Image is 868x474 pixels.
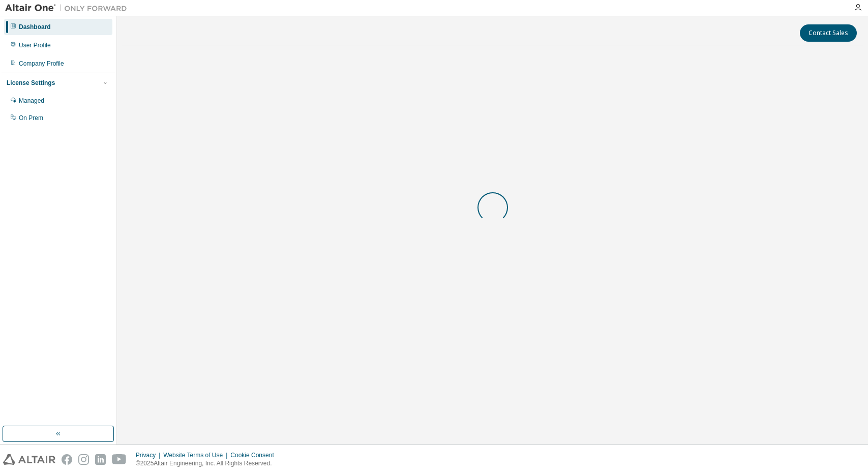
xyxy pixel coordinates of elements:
[800,24,857,42] button: Contact Sales
[62,454,72,465] img: facebook.svg
[19,41,51,49] div: User Profile
[78,454,89,465] img: instagram.svg
[7,79,55,87] div: License Settings
[3,454,55,465] img: altair_logo.svg
[163,451,230,459] div: Website Terms of Use
[136,451,163,459] div: Privacy
[230,451,280,459] div: Cookie Consent
[19,23,51,31] div: Dashboard
[19,97,44,105] div: Managed
[136,459,280,468] p: © 2025 Altair Engineering, Inc. All Rights Reserved.
[5,3,132,13] img: Altair One
[95,454,106,465] img: linkedin.svg
[19,60,64,68] div: Company Profile
[19,114,43,122] div: On Prem
[112,454,127,465] img: youtube.svg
